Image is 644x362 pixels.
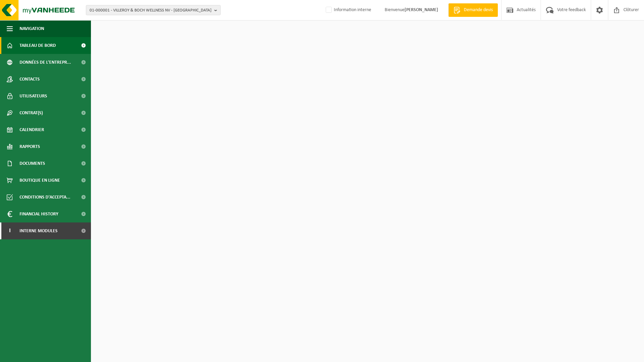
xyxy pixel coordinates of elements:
button: 01-000001 - VILLEROY & BOCH WELLNESS NV - [GEOGRAPHIC_DATA] [86,5,221,15]
span: Interne modules [20,222,58,239]
span: Utilisateurs [20,88,47,104]
a: Demande devis [448,3,498,17]
span: Navigation [20,20,44,37]
label: Information interne [324,5,371,15]
span: Calendrier [20,121,44,138]
span: Demande devis [462,7,494,13]
strong: [PERSON_NAME] [405,7,438,12]
span: Boutique en ligne [20,172,60,189]
span: Contrat(s) [20,104,43,121]
span: Conditions d'accepta... [20,189,70,206]
span: Documents [20,155,45,172]
span: Rapports [20,138,40,155]
span: Financial History [20,206,58,222]
span: I [7,222,13,239]
span: 01-000001 - VILLEROY & BOCH WELLNESS NV - [GEOGRAPHIC_DATA] [90,5,212,16]
span: Données de l'entrepr... [20,54,71,71]
span: Tableau de bord [20,37,56,54]
span: Contacts [20,71,40,88]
